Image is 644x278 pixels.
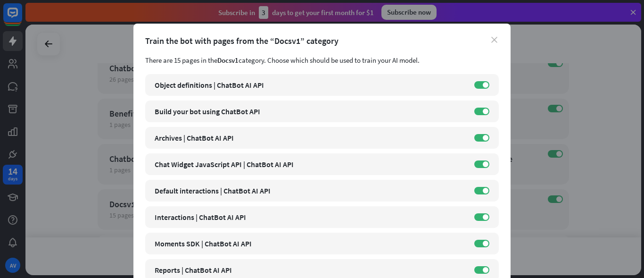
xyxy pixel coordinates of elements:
[155,160,465,169] div: Chat Widget JavaScript API | ChatBot AI API
[145,56,499,65] div: There are 15 pages in the category. Choose which should be used to train your AI model.
[155,186,465,195] div: Default interactions | ChatBot AI API
[8,4,36,32] button: Open LiveChat chat widget
[217,56,239,65] span: Docsv1
[155,133,465,143] div: Archives | ChatBot AI API
[155,107,465,116] div: Build your bot using ChatBot API
[145,35,499,46] div: Train the bot with pages from the “Docsv1” category
[155,80,465,90] div: Object definitions | ChatBot AI API
[155,212,465,222] div: Interactions | ChatBot AI API
[491,37,497,43] i: close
